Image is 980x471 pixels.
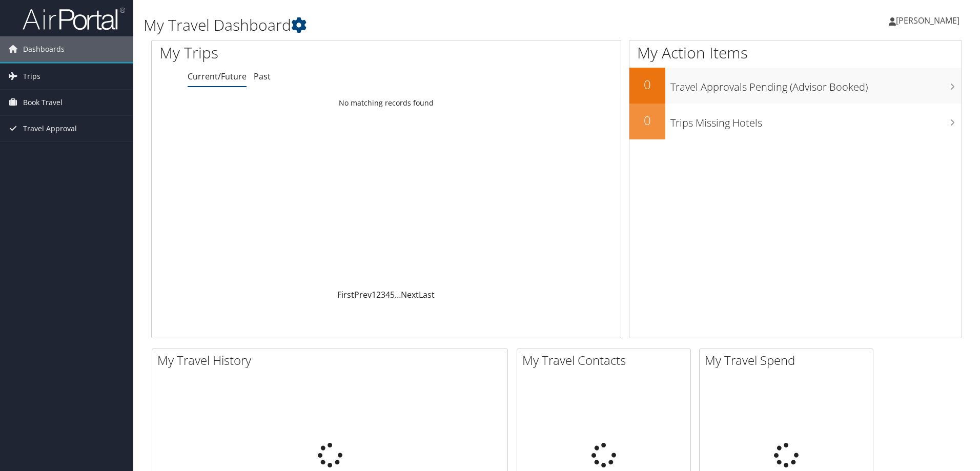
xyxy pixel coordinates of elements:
[372,289,376,300] a: 1
[381,289,385,300] a: 3
[376,289,381,300] a: 2
[23,36,65,62] span: Dashboards
[670,111,962,130] h3: Trips Missing Hotels
[629,68,962,104] a: 0Travel Approvals Pending (Advisor Booked)
[896,15,959,26] span: [PERSON_NAME]
[705,352,873,369] h2: My Travel Spend
[23,90,63,115] span: Book Travel
[419,289,435,300] a: Last
[23,7,125,31] img: airportal-logo.png
[152,94,621,112] td: No matching records found
[522,352,690,369] h2: My Travel Contacts
[159,42,418,64] h1: My Trips
[144,14,695,36] h1: My Travel Dashboard
[395,289,401,300] span: …
[390,289,395,300] a: 5
[629,42,962,64] h1: My Action Items
[254,71,271,82] a: Past
[337,289,354,300] a: First
[629,104,962,139] a: 0Trips Missing Hotels
[23,116,77,141] span: Travel Approval
[629,112,665,129] h2: 0
[889,5,970,36] a: [PERSON_NAME]
[157,352,507,369] h2: My Travel History
[385,289,390,300] a: 4
[188,71,247,82] a: Current/Future
[354,289,372,300] a: Prev
[23,64,40,89] span: Trips
[629,76,665,93] h2: 0
[670,75,962,94] h3: Travel Approvals Pending (Advisor Booked)
[401,289,419,300] a: Next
